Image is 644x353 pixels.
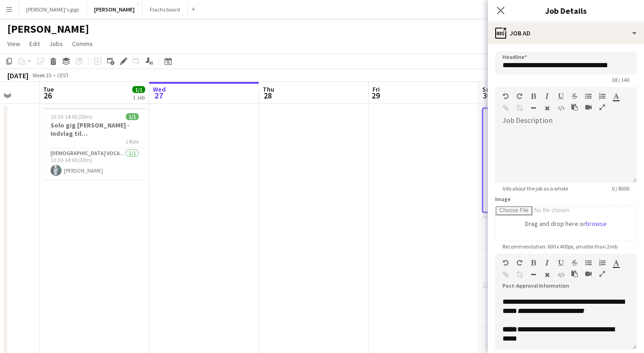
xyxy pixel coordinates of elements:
[482,108,585,213] app-job-card: 12:45-14:45 (2h)2/2Strygeduo Gilleleje - Vielse/Reception2 RolesCellist1/112:45-14:45 (2h)[PERSON...
[488,5,644,17] h3: Job Details
[604,185,637,192] span: 0 / 8000
[125,138,139,145] span: 1 Role
[599,104,605,111] button: Fullscreen
[571,104,578,111] button: Paste as plain text
[558,104,564,112] button: HTML Code
[43,85,54,93] span: Tue
[483,122,584,139] h3: Strygeduo Gilleleje - Vielse/Reception
[530,104,537,112] button: Horizontal Line
[585,270,592,278] button: Insert video
[495,243,625,250] span: Recommendation: 600 x 400px, smaller than 2mb
[482,230,585,238] h3: Solist Stine til vielse
[4,38,24,50] a: View
[30,72,53,79] span: Week 35
[503,93,509,100] button: Undo
[585,259,592,266] button: Unordered List
[29,40,40,48] span: Edit
[483,149,584,180] app-card-role: Cellist1/112:45-14:45 (2h)[PERSON_NAME]
[373,85,380,93] span: Fri
[57,72,69,79] div: CEST
[585,93,592,100] button: Unordered List
[544,271,550,278] button: Clear Formatting
[481,90,492,101] span: 30
[530,93,537,100] button: Bold
[7,71,28,80] div: [DATE]
[68,38,96,50] a: Comms
[482,85,492,93] span: Sat
[142,0,188,18] button: Flachs board
[613,259,619,266] button: Text Color
[482,249,585,283] app-card-role: [DEMOGRAPHIC_DATA] Vocal + guitar1/113:00-14:00 (1h)[PERSON_NAME] K [PERSON_NAME]
[132,86,145,93] span: 1/1
[571,93,578,100] button: Strikethrough
[530,271,537,278] button: Horizontal Line
[558,271,564,278] button: HTML Code
[558,93,564,100] button: Underline
[516,259,523,266] button: Redo
[45,38,67,50] a: Jobs
[19,0,87,18] button: [PERSON_NAME]'s gigs
[261,90,274,101] span: 28
[153,85,166,93] span: Wed
[571,270,578,278] button: Paste as plain text
[503,259,509,266] button: Undo
[544,259,550,266] button: Italic
[371,90,380,101] span: 29
[482,300,585,316] h3: Solist gig - [PERSON_NAME] til vielse i [GEOGRAPHIC_DATA]
[87,0,142,18] button: [PERSON_NAME]
[7,22,89,36] h1: [PERSON_NAME]
[585,104,592,111] button: Insert video
[544,93,550,100] button: Italic
[613,93,619,100] button: Text Color
[482,216,585,283] app-job-card: 13:00-14:00 (1h)1/1Solist Stine til vielse1 Role[DEMOGRAPHIC_DATA] Vocal + guitar1/113:00-14:00 (...
[126,113,139,120] span: 1/1
[43,121,146,138] h3: Solo gig [PERSON_NAME] - Indslag til [GEOGRAPHIC_DATA]
[530,259,537,266] button: Bold
[599,270,605,278] button: Fullscreen
[133,94,145,101] div: 1 Job
[495,185,576,192] span: Info about the job as a whole
[516,93,523,100] button: Redo
[51,113,92,120] span: 13:30-14:00 (30m)
[43,148,146,179] app-card-role: [DEMOGRAPHIC_DATA] Vocal + Piano1/113:30-14:00 (30m)[PERSON_NAME]
[26,38,44,50] a: Edit
[599,259,605,266] button: Ordered List
[488,22,644,44] div: Job Ad
[571,259,578,266] button: Strikethrough
[43,108,146,179] app-job-card: 13:30-14:00 (30m)1/1Solo gig [PERSON_NAME] - Indslag til [GEOGRAPHIC_DATA]1 Role[DEMOGRAPHIC_DATA...
[544,104,550,112] button: Clear Formatting
[49,40,63,48] span: Jobs
[72,40,93,48] span: Comms
[483,180,584,212] app-card-role: Violin1/112:45-14:45 (2h)[PERSON_NAME]
[599,93,605,100] button: Ordered List
[7,40,20,48] span: View
[604,76,637,83] span: 38 / 140
[152,90,166,101] span: 27
[42,90,54,101] span: 26
[558,259,564,266] button: Underline
[263,85,274,93] span: Thu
